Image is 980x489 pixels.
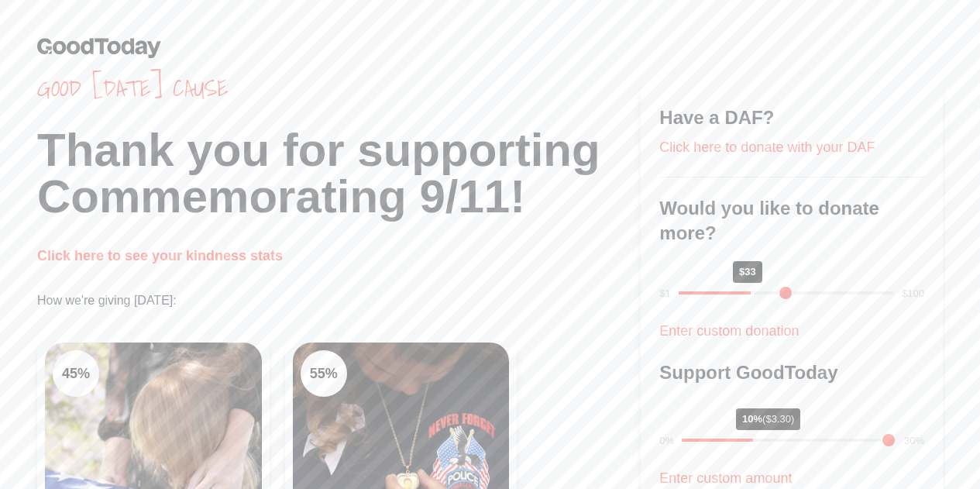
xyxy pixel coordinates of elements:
div: 45 % [53,350,99,397]
p: How we're giving [DATE]: [37,291,641,310]
div: $33 [733,261,762,283]
h3: Would you like to donate more? [659,196,924,246]
a: Click here to see your kindness stats [37,248,283,263]
div: 30% [904,433,924,449]
div: 55 % [301,350,347,397]
div: 0% [659,433,674,449]
a: Click here to donate with your DAF [659,139,875,155]
a: Enter custom amount [659,470,792,486]
span: ($3.30) [762,413,794,425]
h1: Thank you for supporting Commemorating 9/11! [37,127,641,220]
h3: Have a DAF? [659,105,924,130]
a: Enter custom donation [659,323,799,339]
div: $100 [902,286,924,301]
div: 10% [736,408,800,430]
span: Good [DATE] cause [37,74,641,102]
div: $1 [659,286,670,301]
h3: Support GoodToday [659,360,924,385]
img: GoodToday [37,37,161,58]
